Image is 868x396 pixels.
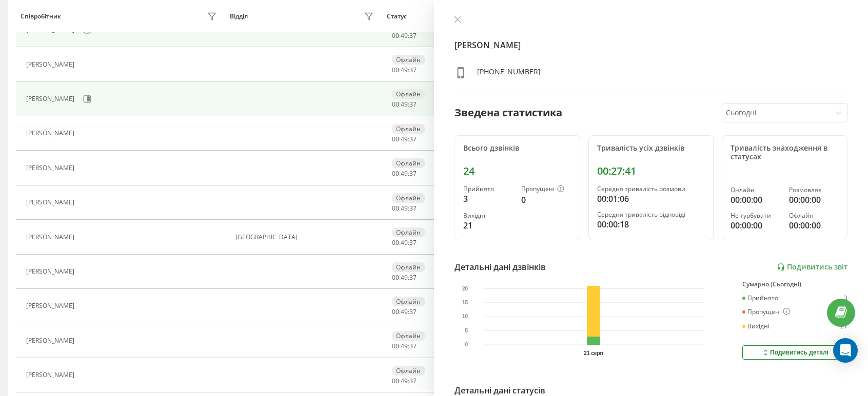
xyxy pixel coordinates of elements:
[392,238,399,247] span: 00
[387,13,407,20] div: Статус
[392,377,399,385] span: 00
[409,135,417,143] span: 37
[392,378,417,385] div: : :
[392,297,425,306] div: Офлайн
[392,55,425,65] div: Офлайн
[392,193,425,203] div: Офлайн
[409,31,417,40] span: 37
[597,185,705,193] div: Середня тривалість розмови
[392,136,417,143] div: : :
[597,211,705,218] div: Середня тривалість відповіді
[409,204,417,213] span: 37
[392,308,417,316] div: : :
[26,95,77,102] div: [PERSON_NAME]
[392,100,399,109] span: 00
[401,66,408,74] span: 49
[401,342,408,350] span: 49
[463,165,571,177] div: 24
[742,281,847,288] div: Сумарно (Сьогодні)
[392,205,417,212] div: : :
[21,13,61,20] div: Співробітник
[26,61,77,68] div: [PERSON_NAME]
[742,295,778,302] div: Прийнято
[409,100,417,109] span: 37
[392,66,399,74] span: 00
[26,337,77,344] div: [PERSON_NAME]
[392,135,399,143] span: 00
[392,342,399,350] span: 00
[392,307,399,316] span: 00
[392,32,417,39] div: : :
[731,186,780,194] div: Онлайн
[597,193,705,205] div: 00:01:06
[789,212,839,219] div: Офлайн
[26,26,77,33] div: [PERSON_NAME]
[521,194,571,206] div: 0
[409,377,417,385] span: 37
[597,165,705,177] div: 00:27:41
[742,323,770,330] div: Вихідні
[584,350,603,356] text: 21 серп
[462,300,468,305] text: 15
[392,262,425,272] div: Офлайн
[409,238,417,247] span: 37
[26,268,77,275] div: [PERSON_NAME]
[392,101,417,108] div: : :
[392,239,417,246] div: : :
[789,219,839,232] div: 00:00:00
[26,302,77,309] div: [PERSON_NAME]
[742,345,847,360] button: Подивитись деталі
[521,185,571,194] div: Пропущені
[26,130,77,137] div: [PERSON_NAME]
[392,158,425,168] div: Офлайн
[392,343,417,350] div: : :
[462,314,468,320] text: 10
[392,31,399,40] span: 00
[597,218,705,231] div: 00:00:18
[401,135,408,143] span: 49
[462,286,468,291] text: 20
[26,199,77,206] div: [PERSON_NAME]
[392,170,417,177] div: : :
[392,169,399,178] span: 00
[409,307,417,316] span: 37
[392,273,399,282] span: 00
[597,144,705,153] div: Тривалість усіх дзвінків
[463,185,513,193] div: Прийнято
[455,105,562,120] div: Зведена статистика
[401,31,408,40] span: 49
[844,295,847,302] div: 3
[401,204,408,213] span: 49
[392,124,425,134] div: Офлайн
[230,13,248,20] div: Відділ
[455,261,546,273] div: Детальні дані дзвінків
[463,212,513,219] div: Вихідні
[409,273,417,282] span: 37
[463,193,513,205] div: 3
[392,274,417,281] div: : :
[742,308,790,316] div: Пропущені
[401,307,408,316] span: 49
[409,169,417,178] span: 37
[26,371,77,379] div: [PERSON_NAME]
[455,39,847,51] h4: [PERSON_NAME]
[731,219,780,232] div: 00:00:00
[731,194,780,206] div: 00:00:00
[401,169,408,178] span: 49
[477,67,541,81] div: [PHONE_NUMBER]
[392,331,425,341] div: Офлайн
[465,342,468,348] text: 0
[401,238,408,247] span: 49
[463,144,571,153] div: Всього дзвінків
[777,263,847,272] a: Подивитись звіт
[409,66,417,74] span: 37
[463,219,513,232] div: 21
[833,338,858,363] div: Open Intercom Messenger
[392,204,399,213] span: 00
[761,348,828,357] div: Подивитись деталі
[235,234,377,241] div: [GEOGRAPHIC_DATA]
[392,366,425,376] div: Офлайн
[401,273,408,282] span: 49
[392,67,417,74] div: : :
[26,164,77,172] div: [PERSON_NAME]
